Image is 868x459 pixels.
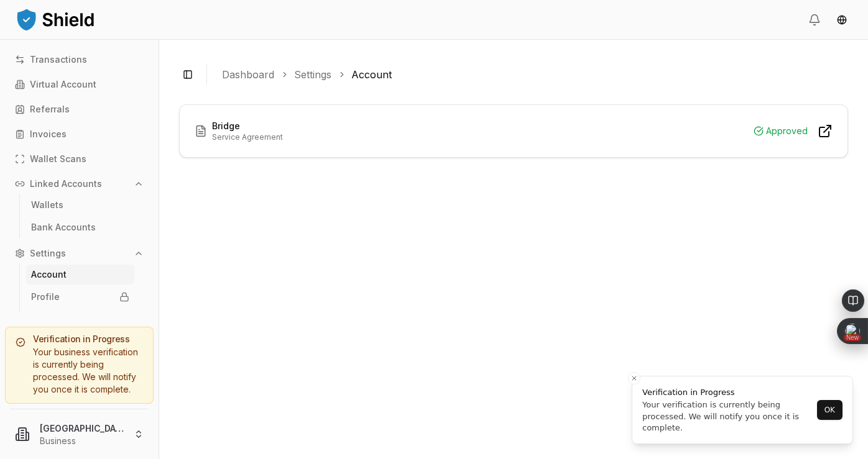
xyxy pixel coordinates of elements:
button: Linked Accounts [10,174,149,194]
div: Verification in Progress [642,386,813,399]
a: Virtual Account [10,75,149,94]
p: Profile [31,293,60,301]
img: ShieldPay Logo [15,7,96,32]
h5: Verification in Progress [16,335,143,343]
a: Account [26,265,134,284]
h3: Bridge [212,120,283,132]
a: Settings [294,67,331,82]
a: Verification in ProgressYour business verification is currently being processed. We will notify y... [5,327,154,404]
div: Your business verification is currently being processed. We will notify you once it is complete. [16,346,143,396]
p: Settings [30,249,66,258]
p: Virtual Account [30,80,96,89]
a: Transactions [10,50,149,70]
button: [GEOGRAPHIC_DATA] Phone ShopBusiness [5,414,154,454]
p: Wallet Scans [30,155,86,163]
p: Referrals [30,105,70,114]
a: Profile [26,287,134,307]
button: Settings [10,243,149,263]
p: Wallets [31,201,63,209]
div: Your verification is currently being processed. We will notify you once it is complete. [642,399,813,434]
p: [GEOGRAPHIC_DATA] Phone Shop [40,422,124,435]
a: Account [351,67,392,82]
p: Linked Accounts [30,180,102,188]
p: Invoices [30,130,67,139]
div: Approved [754,124,808,139]
p: Bank Accounts [31,223,96,232]
a: Bank Accounts [26,217,134,237]
a: Dashboard [222,67,274,82]
p: Business [40,435,124,447]
a: Invoices [10,124,149,144]
a: Wallet Scans [10,149,149,169]
p: Service Agreement [212,132,283,142]
p: Account [31,270,67,279]
button: Close toast [628,372,640,384]
p: Transactions [30,55,87,64]
a: Wallets [26,195,134,215]
button: OK [817,400,843,420]
nav: breadcrumb [222,67,838,82]
a: Team [26,309,134,329]
a: Referrals [10,99,149,119]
